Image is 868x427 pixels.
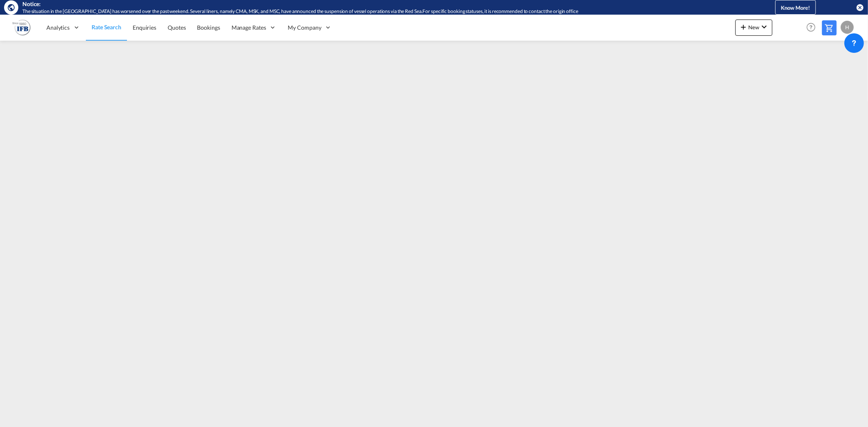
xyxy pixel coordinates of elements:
span: Analytics [46,24,70,32]
md-icon: icon-earth [7,3,15,11]
div: H [841,21,854,34]
a: Quotes [162,14,191,41]
md-icon: icon-plus 400-fg [739,22,748,32]
span: Quotes [168,24,186,31]
span: New [739,24,769,30]
span: Know More! [781,4,810,11]
div: Help [804,20,822,35]
button: icon-plus 400-fgNewicon-chevron-down [735,20,772,36]
div: The situation in the Red Sea has worsened over the past weekend. Several liners, namely CMA, MSK,... [22,8,735,15]
span: Manage Rates [232,24,266,32]
img: b628ab10256c11eeb52753acbc15d091.png [12,18,31,37]
button: icon-close-circle [856,3,864,11]
span: Enquiries [133,24,156,31]
a: Bookings [192,14,226,41]
div: Manage Rates [226,14,282,41]
div: Analytics [41,14,86,41]
span: Help [804,20,818,34]
div: My Company [282,14,338,41]
span: Bookings [197,24,220,31]
span: My Company [288,24,321,32]
a: Rate Search [86,14,127,41]
md-icon: icon-chevron-down [759,22,769,32]
a: Enquiries [127,14,162,41]
span: Rate Search [92,24,121,30]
